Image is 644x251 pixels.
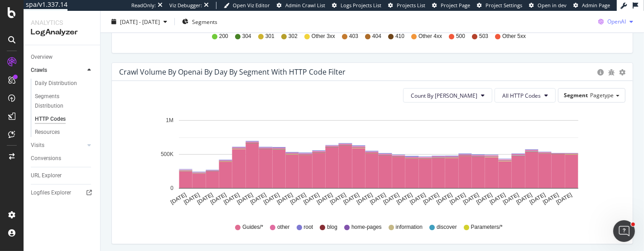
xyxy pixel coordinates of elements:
button: Count By [PERSON_NAME] [403,88,492,103]
span: Logs Projects List [341,2,381,9]
span: Open in dev [538,2,567,9]
span: All HTTP Codes [502,92,541,99]
span: 301 [265,33,274,40]
text: [DATE] [196,192,214,206]
text: [DATE] [542,192,560,206]
span: 500 [456,33,465,40]
text: [DATE] [223,192,241,206]
text: [DATE] [409,192,427,206]
a: Projects List [388,2,425,9]
a: Conversions [31,154,94,163]
text: [DATE] [356,192,374,206]
div: circle-info [597,69,604,76]
span: Pagetype [590,91,614,99]
text: [DATE] [169,192,187,206]
text: 0 [170,185,173,192]
a: Overview [31,52,94,62]
span: Admin Page [582,2,610,9]
text: 500K [161,152,173,158]
div: Segments Distribution [35,92,85,111]
iframe: Intercom live chat [613,220,635,242]
text: [DATE] [449,192,467,206]
a: Resources [35,128,94,137]
svg: A chart. [119,110,618,215]
span: other [277,223,289,231]
div: Daily Distribution [35,79,77,88]
a: Visits [31,141,85,150]
text: [DATE] [475,192,493,206]
text: [DATE] [329,192,347,206]
a: HTTP Codes [35,114,94,124]
span: home-pages [351,223,382,231]
div: URL Explorer [31,171,62,180]
span: OpenAI [607,18,626,25]
span: Parameters/* [471,223,503,231]
div: Crawl Volume by openai by Day by Segment with HTTP Code Filter [119,67,346,76]
a: Logs Projects List [332,2,381,9]
text: [DATE] [489,192,507,206]
a: URL Explorer [31,171,94,180]
span: discover [437,223,457,231]
text: [DATE] [316,192,334,206]
text: [DATE] [395,192,413,206]
a: Crawls [31,66,85,75]
button: All HTTP Codes [495,88,556,103]
span: 403 [349,33,358,40]
span: Open Viz Editor [233,2,270,9]
button: OpenAI [595,14,637,29]
span: Segments [192,18,217,25]
span: Project Page [441,2,470,9]
div: LogAnalyzer [31,27,93,38]
text: [DATE] [342,192,360,206]
a: Admin Page [573,2,610,9]
text: [DATE] [502,192,520,206]
a: Logfiles Explorer [31,188,94,198]
span: [DATE] - [DATE] [120,18,160,25]
text: [DATE] [289,192,307,206]
a: Admin Crawl List [277,2,325,9]
span: Other 3xx [312,33,335,40]
span: Project Settings [485,2,522,9]
span: Segment [564,91,588,99]
text: [DATE] [435,192,453,206]
text: [DATE] [276,192,294,206]
div: Viz Debugger: [169,2,202,9]
div: bug [608,69,615,76]
div: Resources [35,128,60,137]
a: Open in dev [529,2,567,9]
span: 200 [219,33,228,40]
text: [DATE] [529,192,547,206]
div: Analytics [31,18,93,27]
span: Projects List [397,2,425,9]
a: Project Settings [477,2,522,9]
div: HTTP Codes [35,114,66,124]
div: Overview [31,52,53,62]
text: [DATE] [555,192,573,206]
text: [DATE] [462,192,480,206]
text: [DATE] [382,192,400,206]
span: Other 4xx [418,33,442,40]
text: [DATE] [263,192,281,206]
text: 1M [166,118,173,124]
button: Segments [178,14,221,29]
span: 302 [288,33,298,40]
a: Segments Distribution [35,92,94,111]
span: Admin Crawl List [285,2,325,9]
text: [DATE] [249,192,267,206]
text: [DATE] [209,192,227,206]
span: 410 [395,33,404,40]
span: information [396,223,423,231]
text: [DATE] [236,192,254,206]
a: Project Page [432,2,470,9]
span: Count By Day [411,92,477,99]
div: Conversions [31,154,61,163]
text: [DATE] [422,192,440,206]
a: Daily Distribution [35,79,94,88]
div: ReadOnly: [131,2,156,9]
a: Open Viz Editor [224,2,270,9]
span: Guides/* [242,223,263,231]
span: 404 [372,33,381,40]
span: 503 [479,33,488,40]
text: [DATE] [303,192,321,206]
